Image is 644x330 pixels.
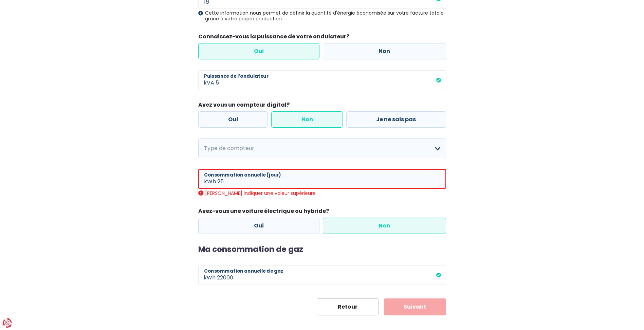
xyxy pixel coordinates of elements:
span: kWh [198,265,217,285]
div: [PERSON_NAME] indiquer une valeur supérieure [198,190,446,196]
span: kVA [198,70,216,90]
div: Cette information nous permet de définir la quantité d'énergie économisée sur votre facture total... [198,10,446,22]
label: Non [323,43,446,59]
h2: Ma consommation de gaz [198,245,446,254]
label: Non [271,111,343,128]
label: Oui [198,111,268,128]
label: Oui [198,218,320,234]
span: kWh [198,169,217,189]
label: Non [323,218,446,234]
legend: Connaissez-vous la puissance de votre ondulateur? [198,33,446,43]
label: Oui [198,43,320,59]
button: Retour [317,298,379,315]
legend: Avez-vous une voiture électrique ou hybride? [198,207,446,218]
legend: Avez vous un compteur digital? [198,101,446,111]
label: Je ne sais pas [346,111,446,128]
button: Suivant [384,298,446,315]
